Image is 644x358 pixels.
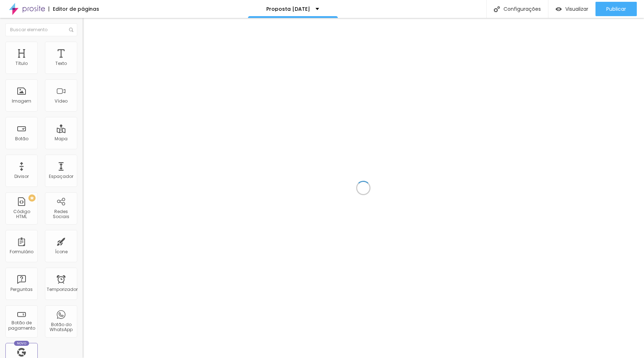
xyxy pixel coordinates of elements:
font: Editor de páginas [53,5,99,13]
font: Formulário [10,249,33,255]
font: Mapa [55,136,68,142]
img: Ícone [494,6,500,12]
button: Visualizar [548,2,595,16]
input: Buscar elemento [5,23,77,36]
img: Ícone [69,28,73,32]
font: Vídeo [55,98,68,104]
font: Visualizar [565,5,588,13]
font: Botão [15,136,28,142]
font: Imagem [12,98,31,104]
img: view-1.svg [556,6,562,12]
p: Proposta [DATE] [266,6,310,11]
font: Título [15,60,28,66]
font: Temporizador [47,286,78,292]
font: Botão do WhatsApp [50,321,73,333]
font: Código HTML [13,208,30,220]
font: Redes Sociais [53,208,69,220]
font: Perguntas [10,286,33,292]
button: Publicar [595,2,637,16]
font: Publicar [606,5,626,13]
font: Configurações [503,5,541,13]
font: Novo [17,341,27,345]
font: Ícone [55,249,68,255]
font: Texto [55,60,67,66]
font: Divisor [14,173,29,179]
font: Espaçador [49,173,73,179]
font: Botão de pagamento [8,320,35,331]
